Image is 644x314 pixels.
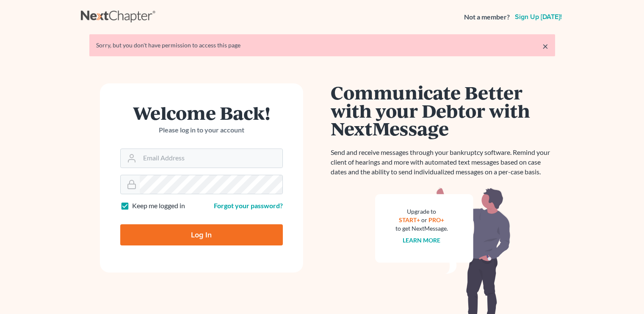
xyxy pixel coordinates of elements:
a: Sign up [DATE]! [513,14,564,20]
h1: Communicate Better with your Debtor with NextMessage [331,83,555,138]
a: × [542,41,548,51]
a: PRO+ [428,216,444,223]
div: to get NextMessage. [395,224,448,233]
strong: Not a member? [464,12,510,22]
h1: Welcome Back! [120,104,283,122]
input: Log In [120,224,283,245]
label: Keep me logged in [132,201,185,211]
a: START+ [399,216,420,223]
a: Forgot your password? [214,201,283,209]
p: Send and receive messages through your bankruptcy software. Remind your client of hearings and mo... [331,148,555,177]
a: Learn more [403,237,440,244]
div: Sorry, but you don't have permission to access this page [96,41,548,50]
div: Upgrade to [395,207,448,216]
p: Please log in to your account [120,125,283,135]
span: or [421,216,427,223]
input: Email Address [140,149,282,168]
